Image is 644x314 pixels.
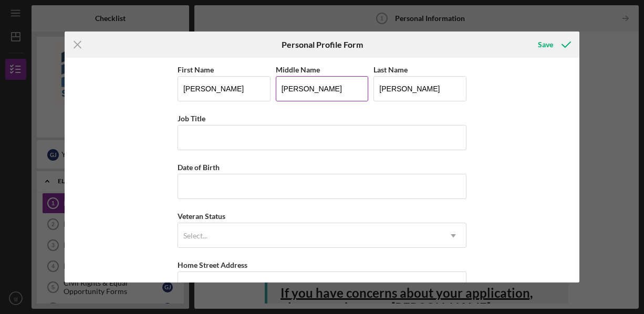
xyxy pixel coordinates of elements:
[527,34,579,55] button: Save
[178,65,214,74] label: First Name
[282,40,363,49] h6: Personal Profile Form
[178,260,247,269] label: Home Street Address
[373,65,408,74] label: Last Name
[183,232,207,240] div: Select...
[538,34,553,55] div: Save
[178,163,220,172] label: Date of Birth
[178,114,205,123] label: Job Title
[276,65,320,74] label: Middle Name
